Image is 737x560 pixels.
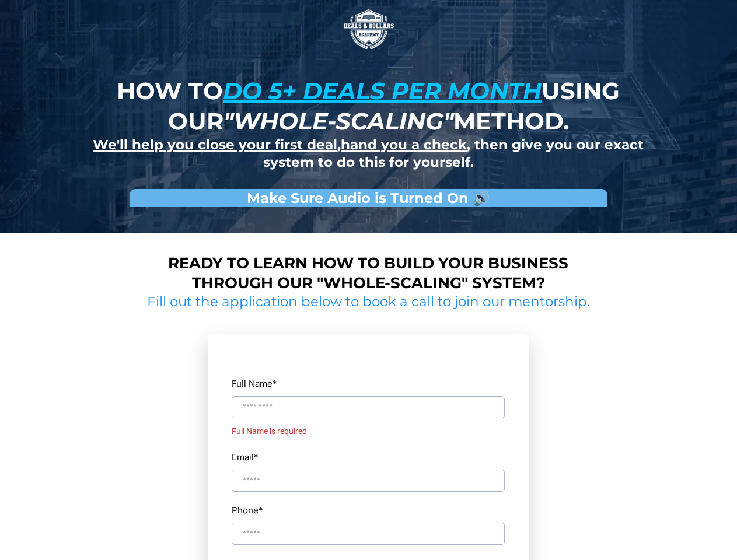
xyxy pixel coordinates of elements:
[223,76,542,105] u: do 5+ deals per month
[117,76,620,135] strong: How to using our method.
[168,254,568,292] strong: Ready to learn how to build your business through our "whole-scaling" system?
[232,376,505,391] label: Full Name
[247,190,490,206] strong: Make Sure Audio is Turned On 🔊
[341,136,467,153] u: hand you a check
[232,502,505,518] label: Phone
[143,293,595,311] h2: Fill out the application below to book a call to join our mentorship.
[93,136,644,170] strong: , , then give you our exact system to do this for yourself.
[93,136,337,153] u: We'll help you close your first deal
[223,107,453,135] em: "whole-scaling"
[232,449,259,465] label: Email
[232,424,505,439] div: Full Name is required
